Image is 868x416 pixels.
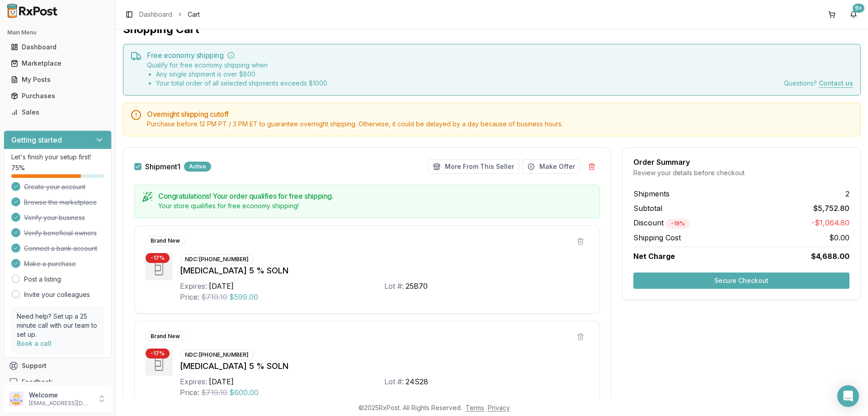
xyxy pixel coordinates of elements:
[784,79,853,88] div: Questions?
[156,79,327,88] li: Your total order of all selected shipments exceeds $ 1000
[7,72,108,88] a: My Posts
[633,252,675,261] span: Net Charge
[666,219,690,229] div: - 19 %
[209,281,234,292] div: [DATE]
[384,376,404,387] div: Lot #:
[633,158,849,166] div: Order Summary
[11,43,104,52] div: Dashboard
[7,104,108,120] a: Sales
[147,52,853,59] h5: Free economy shipping
[147,61,327,88] div: Qualify for free economy shipping when
[813,203,849,214] span: $5,752.80
[123,22,861,37] h1: Shopping Cart
[7,29,108,36] h2: Main Menu
[845,188,849,199] span: 2
[188,10,200,19] span: Cart
[180,387,199,398] div: Price:
[146,236,185,246] div: Brand New
[180,281,207,292] div: Expires:
[488,404,510,411] a: Privacy
[633,232,681,243] span: Shipping Cost
[22,378,52,387] span: Feedback
[146,349,170,359] div: - 17 %
[139,10,172,19] a: Dashboard
[11,163,25,172] span: 75 %
[180,376,207,387] div: Expires:
[811,251,849,262] span: $4,688.00
[146,331,185,341] div: Brand New
[158,201,592,210] div: Your store qualifies for free economy shipping!
[829,232,849,243] span: $0.00
[156,70,327,79] li: Any single shipment is over $ 800
[11,59,104,68] div: Marketplace
[11,75,104,84] div: My Posts
[837,385,859,407] div: Open Intercom Messenger
[4,72,112,87] button: My Posts
[24,244,97,253] span: Connect a bank account
[229,387,259,398] span: $600.00
[24,259,76,268] span: Make a purchase
[139,10,200,19] nav: breadcrumb
[406,281,428,292] div: 25B70
[145,163,180,170] span: Shipment 1
[846,7,861,22] button: 9+
[9,392,24,406] img: User avatar
[4,358,112,374] button: Support
[4,56,112,71] button: Marketplace
[7,88,108,104] a: Purchases
[24,275,61,284] a: Post a listing
[146,253,173,280] img: Xiidra 5 % SOLN
[209,376,234,387] div: [DATE]
[4,105,112,120] button: Sales
[7,55,108,72] a: Marketplace
[466,404,484,411] a: Terms
[384,281,404,292] div: Lot #:
[523,159,580,174] button: Make Offer
[853,4,864,13] div: 9+
[4,89,112,103] button: Purchases
[811,217,849,229] span: -$1,064.80
[406,376,428,387] div: 24S28
[180,264,589,277] div: [MEDICAL_DATA] 5 % SOLN
[428,159,519,174] button: More From This Seller
[24,290,90,299] a: Invite your colleagues
[633,273,849,289] button: Secure Checkout
[4,40,112,54] button: Dashboard
[180,292,199,302] div: Price:
[147,120,853,129] div: Purchase before 12 PM PT / 3 PM ET to guarantee overnight shipping. Otherwise, it could be delaye...
[633,188,670,199] span: Shipments
[180,360,589,373] div: [MEDICAL_DATA] 5 % SOLN
[24,182,85,191] span: Create your account
[17,339,52,347] a: Book a call
[24,229,97,238] span: Verify beneficial owners
[180,254,254,264] div: NDC: [PHONE_NUMBER]
[633,168,849,177] div: Review your details before checkout
[633,203,662,214] span: Subtotal
[201,292,227,302] span: $719.10
[29,400,92,407] p: [EMAIL_ADDRESS][DOMAIN_NAME]
[11,91,104,100] div: Purchases
[184,162,211,172] div: Active
[11,153,104,162] p: Let's finish your setup first!
[146,349,173,376] img: Xiidra 5 % SOLN
[229,292,258,302] span: $599.00
[24,213,85,222] span: Verify your business
[633,218,690,227] span: Discount
[11,108,104,117] div: Sales
[17,312,99,339] p: Need help? Set up a 25 minute call with our team to set up.
[29,391,92,400] p: Welcome
[7,39,108,55] a: Dashboard
[4,374,112,390] button: Feedback
[147,110,853,118] h5: Overnight shipping cutoff
[4,4,61,18] img: RxPost Logo
[201,387,227,398] span: $719.10
[158,192,592,200] h5: Congratulations! Your order qualifies for free shipping.
[146,253,170,263] div: - 17 %
[24,198,97,207] span: Browse the marketplace
[180,350,254,360] div: NDC: [PHONE_NUMBER]
[11,134,62,145] h3: Getting started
